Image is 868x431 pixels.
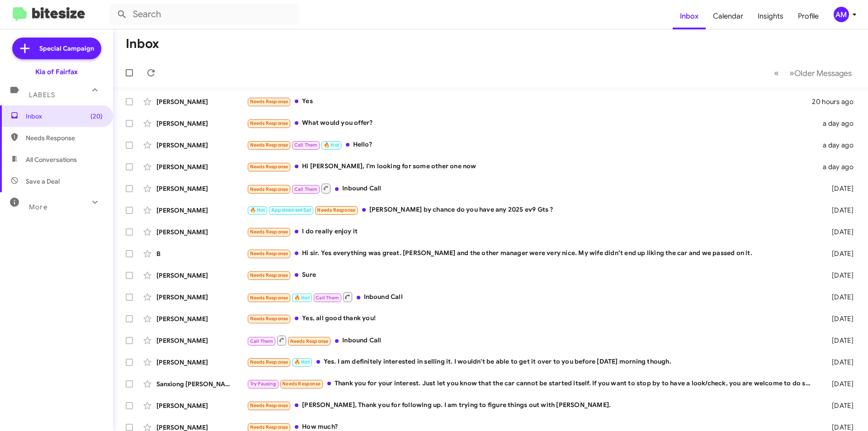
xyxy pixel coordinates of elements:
span: Needs Response [250,120,288,126]
span: 🔥 Hot [294,295,310,301]
span: Needs Response [250,424,288,430]
div: 20 hours ago [812,97,861,106]
div: [DATE] [817,336,861,345]
span: « [774,67,779,79]
span: Needs Response [250,186,288,192]
div: [DATE] [817,271,861,280]
div: Sure [247,270,817,280]
span: Needs Response [250,316,288,322]
div: Yes [247,96,812,107]
div: [DATE] [817,314,861,323]
input: Search [109,4,299,25]
div: a day ago [817,141,861,150]
div: Hi [PERSON_NAME], I’m looking for some other one now [247,161,817,172]
span: Needs Response [250,229,288,235]
span: Needs Response [250,403,288,408]
div: [DATE] [817,184,861,193]
div: a day ago [817,162,861,171]
span: Needs Response [250,142,288,148]
div: Inbound Call [247,183,817,194]
div: Hi sir. Yes everything was great. [PERSON_NAME] and the other manager were very nice. My wife did... [247,248,817,259]
div: [PERSON_NAME] by chance do you have any 2025 ev9 Gts ? [247,205,817,215]
div: Inbound Call [247,291,817,303]
div: What would you offer? [247,118,817,128]
a: Insights [750,3,791,29]
span: Needs Response [250,359,288,365]
div: [DATE] [817,206,861,215]
button: Previous [769,64,784,82]
span: Needs Response [317,207,355,213]
span: Needs Response [250,251,288,256]
span: 🔥 Hot [250,207,265,213]
div: Yes, all good thank you! [247,313,817,324]
button: AM [826,7,858,22]
button: Next [784,64,857,82]
a: Profile [791,3,826,29]
div: Hello? [247,140,817,150]
span: Needs Response [250,99,288,104]
span: Call Them [316,295,339,301]
a: Calendar [706,3,750,29]
span: Needs Response [250,295,288,301]
h1: Inbox [126,37,159,51]
span: Appointment Set [271,207,311,213]
div: [DATE] [817,227,861,237]
span: Needs Response [290,338,329,344]
span: Call Them [294,186,318,192]
div: [DATE] [817,358,861,367]
span: 🔥 Hot [324,142,339,148]
span: Call Them [294,142,318,148]
div: Yes. I am definitely interested in selling it. I wouldn't be able to get it over to you before [D... [247,357,817,367]
div: [DATE] [817,401,861,410]
span: Needs Response [250,164,288,170]
span: Older Messages [794,68,852,78]
div: [DATE] [817,249,861,258]
div: Inbound Call [247,335,817,346]
span: Needs Response [250,272,288,278]
div: [DATE] [817,379,861,388]
div: [PERSON_NAME], Thank you for following up. I am trying to figure things out with [PERSON_NAME]. [247,400,817,411]
a: Special Campaign [12,38,101,59]
nav: Page navigation example [769,64,857,82]
div: I do really enjoy it [247,227,817,237]
div: Thank you for your interest. Just let you know that the car cannot be started itself. If you want... [247,379,817,389]
div: [DATE] [817,293,861,302]
span: Call Them [250,338,274,344]
span: Special Campaign [39,44,94,53]
a: Inbox [673,3,706,29]
span: 🔥 Hot [294,359,310,365]
span: Needs Response [282,381,321,387]
div: AM [834,7,849,22]
span: » [789,67,794,79]
span: Try Pausing [250,381,276,387]
div: a day ago [817,119,861,128]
